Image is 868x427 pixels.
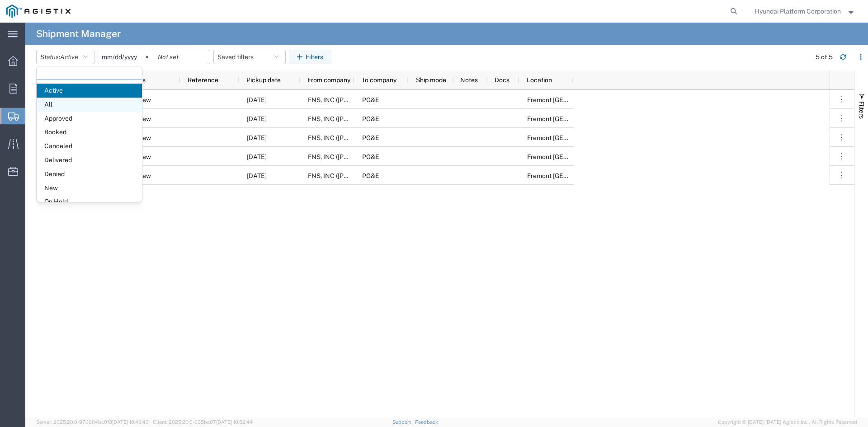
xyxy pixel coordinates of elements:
[153,419,253,425] span: Client: 2025.20.0-035ba07
[37,167,142,181] span: Denied
[362,153,379,160] span: PG&E
[755,6,841,16] span: Hyundai Platform Corporation
[216,419,253,425] span: [DATE] 10:52:44
[247,96,267,103] span: 09/30/2025
[60,53,78,61] span: Active
[37,112,142,126] span: Approved
[37,125,142,139] span: Booked
[36,50,94,64] button: Status:Active
[137,147,151,166] span: New
[247,153,267,160] span: 09/30/2025
[308,96,467,103] span: FNS, INC (Harmon)(C/O Hyundai Corporation)
[247,115,267,122] span: 09/30/2025
[527,153,618,160] span: Fremont DC
[308,153,467,160] span: FNS, INC (Harmon)(C/O Hyundai Corporation)
[36,23,121,45] h4: Shipment Manager
[36,419,149,425] span: Server: 2025.20.0-970904bc0f3
[137,109,151,128] span: New
[362,96,379,103] span: PG&E
[460,76,478,84] span: Notes
[527,96,618,103] span: Fremont DC
[816,52,833,62] div: 5 of 5
[527,115,618,122] span: Fremont DC
[362,134,379,141] span: PG&E
[308,172,467,179] span: FNS, INC (Harmon)(C/O Hyundai Corporation)
[247,134,267,141] span: 09/30/2025
[289,50,331,64] button: Filters
[362,76,396,84] span: To company
[307,76,350,84] span: From company
[246,76,281,84] span: Pickup date
[415,419,438,425] a: Feedback
[754,6,856,17] button: Hyundai Platform Corporation
[362,172,379,179] span: PG&E
[37,84,142,98] span: Active
[416,76,446,84] span: Ship mode
[137,128,151,147] span: New
[213,50,286,64] button: Saved filters
[527,172,618,179] span: Fremont DC
[37,195,142,209] span: On Hold
[188,76,218,84] span: Reference
[308,115,467,122] span: FNS, INC (Harmon)(C/O Hyundai Corporation)
[137,90,151,109] span: New
[37,139,142,153] span: Canceled
[6,5,71,18] img: logo
[247,172,267,179] span: 09/30/2025
[527,76,552,84] span: Location
[362,115,379,122] span: PG&E
[98,50,154,64] input: Not set
[527,134,618,141] span: Fremont DC
[858,101,865,119] span: Filters
[495,76,509,84] span: Docs
[154,50,210,64] input: Not set
[112,419,149,425] span: [DATE] 10:43:43
[392,419,415,425] a: Support
[137,166,151,185] span: New
[37,153,142,167] span: Delivered
[718,418,857,426] span: Copyright © [DATE]-[DATE] Agistix Inc., All Rights Reserved
[308,134,467,141] span: FNS, INC (Harmon)(C/O Hyundai Corporation)
[37,98,142,112] span: All
[37,181,142,195] span: New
